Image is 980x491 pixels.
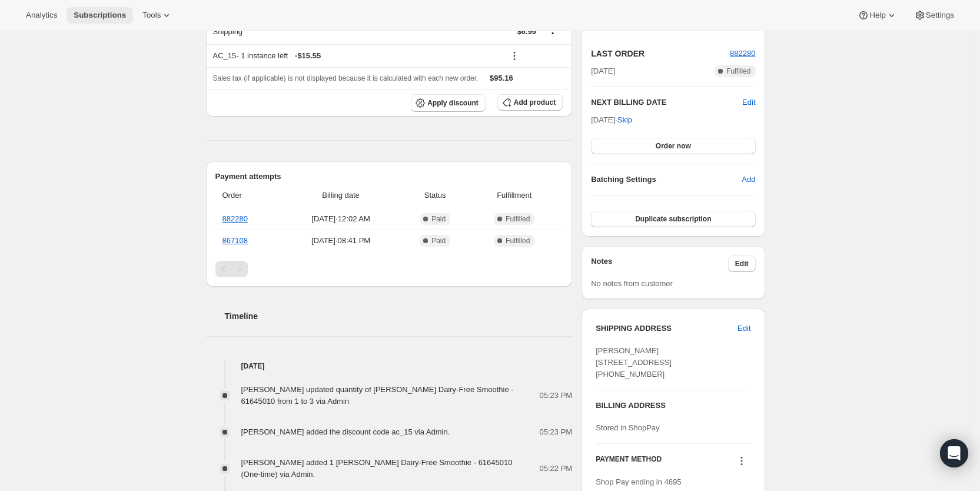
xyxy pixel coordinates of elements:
[206,18,403,44] th: Shipping
[591,65,615,77] span: [DATE]
[473,190,556,201] span: Fulfillment
[591,115,632,124] span: [DATE] ·
[241,427,450,436] span: [PERSON_NAME] added the discount code ac_15 via Admin.
[431,214,446,224] span: Paid
[431,236,446,245] span: Paid
[427,98,479,108] span: Apply discount
[213,74,479,82] span: Sales tax (if applicable) is not displayed because it is calculated with each new order.
[142,11,161,20] span: Tools
[591,138,755,154] button: Order now
[222,214,248,223] a: 882280
[19,7,64,24] button: Analytics
[742,174,755,185] span: Add
[591,256,728,272] h3: Notes
[206,360,573,372] h4: [DATE]
[591,48,730,59] h2: LAST ORDER
[506,236,530,245] span: Fulfilled
[735,170,762,189] button: Add
[851,7,904,24] button: Help
[617,114,632,126] span: Skip
[506,214,530,224] span: Fulfilled
[213,50,499,62] div: AC_15 - 1 instance left
[215,261,563,277] nav: Pagination
[67,7,133,24] button: Subscriptions
[726,67,750,76] span: Fulfilled
[284,213,397,225] span: [DATE] · 12:02 AM
[284,235,397,247] span: [DATE] · 08:41 PM
[591,97,742,108] h2: NEXT BILLING DATE
[540,426,573,438] span: 05:23 PM
[74,11,126,20] span: Subscriptions
[222,236,248,245] a: 867108
[730,48,755,59] button: 882280
[591,174,742,185] h6: Batching Settings
[241,458,513,479] span: [PERSON_NAME] added 1 [PERSON_NAME] Dairy-Free Smoothie - 61645010 (One-time) via Admin.
[215,171,563,183] h2: Payment attempts
[295,50,321,62] span: - $15.55
[728,256,756,272] button: Edit
[284,190,397,201] span: Billing date
[940,439,968,467] div: Open Intercom Messenger
[738,323,750,334] span: Edit
[742,97,755,108] button: Edit
[26,11,57,20] span: Analytics
[735,259,749,268] span: Edit
[497,94,563,111] button: Add product
[869,11,885,20] span: Help
[596,323,738,334] h3: SHIPPING ADDRESS
[215,183,281,208] th: Order
[596,423,659,432] span: Stored in ShopPay
[635,214,711,224] span: Duplicate subscription
[241,385,514,406] span: [PERSON_NAME] updated quantity of [PERSON_NAME] Dairy-Free Smoothie - 61645010 from 1 to 3 via Admin
[656,141,691,151] span: Order now
[907,7,961,24] button: Settings
[514,98,556,107] span: Add product
[926,11,954,20] span: Settings
[591,279,673,288] span: No notes from customer
[730,319,758,338] button: Edit
[135,7,180,24] button: Tools
[596,454,662,470] h3: PAYMENT METHOD
[540,390,573,402] span: 05:23 PM
[610,111,639,130] button: Skip
[540,463,573,475] span: 05:22 PM
[730,49,755,58] a: 882280
[490,74,513,82] span: $95.16
[225,310,573,322] h2: Timeline
[404,190,466,201] span: Status
[517,27,537,36] span: $6.99
[591,211,755,227] button: Duplicate subscription
[596,346,672,379] span: [PERSON_NAME] [STREET_ADDRESS] [PHONE_NUMBER]
[596,400,750,412] h3: BILLING ADDRESS
[411,94,486,112] button: Apply discount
